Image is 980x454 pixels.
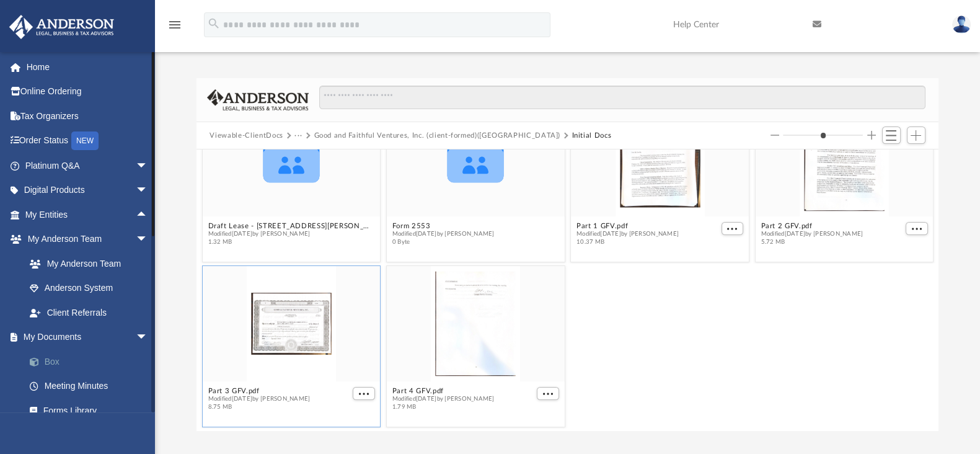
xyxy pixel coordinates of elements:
button: Switch to List View [882,127,901,144]
a: Platinum Q&Aarrow_drop_down [9,153,167,178]
button: Initial Docs [572,130,611,141]
a: Home [9,55,167,79]
span: arrow_drop_up [136,202,161,228]
span: Modified [DATE] by [PERSON_NAME] [208,395,310,403]
span: 1.79 MB [392,403,494,411]
span: Modified [DATE] by [PERSON_NAME] [208,230,374,238]
a: Tax Organizers [9,104,167,128]
i: search [207,17,221,30]
button: Good and Faithful Ventures, Inc. (client-formed)([GEOGRAPHIC_DATA]) [314,130,560,141]
a: My Anderson Team [17,251,154,276]
span: 10.37 MB [576,238,679,246]
button: Increase column size [867,131,876,140]
a: Digital Productsarrow_drop_down [9,178,167,203]
button: Viewable-ClientDocs [210,130,283,141]
span: Modified [DATE] by [PERSON_NAME] [392,395,494,403]
img: Anderson Advisors Platinum Portal [6,15,118,39]
button: Add [907,127,925,144]
button: Part 4 GFV.pdf [392,387,494,395]
a: menu [167,24,182,32]
span: Modified [DATE] by [PERSON_NAME] [761,230,863,238]
span: arrow_drop_down [136,153,161,179]
a: Client Referrals [17,300,161,325]
span: 5.72 MB [761,238,863,246]
input: Search files and folders [319,86,925,109]
a: My Entitiesarrow_drop_up [9,202,167,227]
a: Forms Library [17,398,161,423]
a: Box [17,349,167,374]
button: More options [537,387,559,400]
span: Modified [DATE] by [PERSON_NAME] [576,230,679,238]
i: menu [167,17,182,32]
img: User Pic [952,16,971,33]
input: Column size [783,131,863,140]
button: Part 3 GFV.pdf [208,387,310,395]
span: 8.75 MB [208,403,310,411]
span: arrow_drop_down [136,227,161,252]
button: Draft Lease - [STREET_ADDRESS][PERSON_NAME][US_STATE] [208,222,374,230]
a: My Documentsarrow_drop_down [9,325,167,350]
button: More options [906,222,928,235]
div: grid [196,149,939,431]
span: 0 Byte [392,238,494,246]
a: Meeting Minutes [17,374,167,399]
button: ··· [294,130,302,141]
a: Order StatusNEW [9,128,167,154]
button: Part 1 GFV.pdf [576,222,679,230]
span: 1.32 MB [208,238,374,246]
span: arrow_drop_down [136,178,161,203]
button: More options [353,387,375,400]
span: Modified [DATE] by [PERSON_NAME] [392,230,494,238]
div: NEW [71,131,99,150]
span: arrow_drop_down [136,325,161,350]
a: Online Ordering [9,79,167,104]
button: Decrease column size [770,131,779,140]
a: Anderson System [17,276,161,301]
button: More options [721,222,743,235]
button: Form 2553 [392,222,494,230]
button: Part 2 GFV.pdf [761,222,863,230]
a: My Anderson Teamarrow_drop_down [9,227,161,252]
